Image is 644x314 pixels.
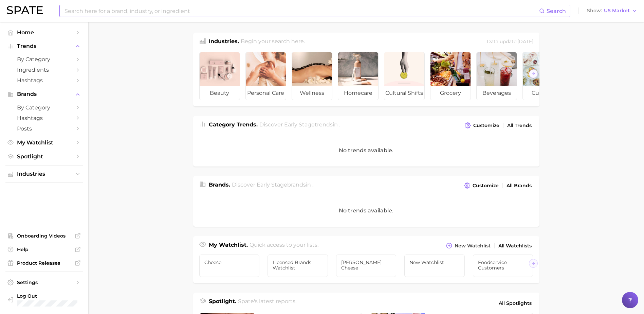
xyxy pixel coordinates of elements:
span: Industries [17,171,71,177]
a: My Watchlist [5,137,83,148]
span: by Category [17,56,71,63]
span: Customize [473,183,499,189]
a: Posts [5,123,83,134]
span: by Category [17,104,71,111]
span: Customize [473,123,499,128]
span: US Market [604,9,630,13]
a: Onboarding Videos [5,231,83,241]
span: Show [587,9,602,13]
a: cultural shifts [384,52,425,100]
a: Spotlight [5,151,83,162]
span: Spotlight [17,153,71,160]
h1: Spotlight. [209,297,236,309]
span: My Watchlist [17,139,71,146]
button: Trends [5,41,83,51]
a: culinary [522,52,563,100]
div: No trends available. [193,134,539,167]
a: Hashtags [5,75,83,86]
span: Home [17,29,71,36]
button: Brands [5,89,83,99]
button: Customize [462,181,500,190]
span: Product Releases [17,260,71,266]
span: Help [17,246,71,252]
a: beauty [199,52,240,100]
a: [PERSON_NAME] Cheese [336,255,397,277]
a: personal care [245,52,286,100]
a: Cheese [199,255,260,277]
span: All Watchlists [498,243,532,249]
span: New Watchlist [455,243,491,249]
span: Discover Early Stage trends in . [259,121,340,128]
a: All Brands [505,181,533,190]
button: New Watchlist [444,241,492,250]
button: Scroll Right [529,259,538,268]
span: Category Trends . [209,121,258,128]
input: Search here for a brand, industry, or ingredient [64,5,539,17]
a: Licensed Brands Watchlist [268,255,328,277]
a: Product Releases [5,258,83,268]
a: wellness [292,52,332,100]
span: grocery [430,86,471,100]
a: Settings [5,277,83,287]
span: Cheese [204,260,255,265]
span: Foodservice Customers [478,260,528,271]
span: All Brands [507,183,532,189]
button: Customize [463,121,501,130]
span: wellness [292,86,332,100]
h2: Spate's latest reports. [238,297,296,309]
span: All Trends [507,123,532,128]
span: All Spotlights [499,299,532,307]
h1: Industries. [209,37,239,47]
button: Scroll Right [529,69,538,78]
a: Help [5,244,83,255]
div: No trends available. [193,194,539,227]
span: Brands [17,91,71,97]
a: All Trends [505,121,533,130]
h1: My Watchlist. [209,241,248,250]
span: Discover Early Stage brands in . [232,181,313,188]
div: Data update: [DATE] [487,37,533,47]
a: Home [5,27,83,38]
a: Foodservice Customers [473,255,533,277]
a: beverages [476,52,517,100]
span: Trends [17,43,71,49]
span: cultural shifts [384,86,424,100]
span: Search [547,8,566,14]
h2: Quick access to your lists. [250,241,318,250]
span: [PERSON_NAME] Cheese [341,260,391,271]
img: SPATE [7,6,43,14]
span: Hashtags [17,77,71,84]
span: personal care [246,86,286,100]
span: Licensed Brands Watchlist [273,260,323,271]
span: Brands . [209,181,230,188]
span: New Watchlist [409,260,460,265]
a: All Spotlights [497,297,533,309]
span: Settings [17,279,71,285]
span: Log Out [17,293,100,299]
span: beverages [477,86,517,100]
a: Ingredients [5,65,83,75]
span: homecare [338,86,378,100]
button: Industries [5,169,83,179]
span: culinary [523,86,563,100]
a: by Category [5,102,83,113]
span: Ingredients [17,67,71,73]
span: beauty [200,86,240,100]
a: grocery [430,52,471,100]
a: Log out. Currently logged in with e-mail trisha.hanold@schreiberfoods.com. [5,291,83,309]
span: Onboarding Videos [17,233,71,239]
a: New Watchlist [404,255,465,277]
h2: Begin your search here. [241,37,305,47]
span: Hashtags [17,115,71,121]
span: Posts [17,125,71,132]
a: Hashtags [5,113,83,123]
a: All Watchlists [497,241,533,250]
a: homecare [338,52,379,100]
button: ShowUS Market [585,6,639,15]
a: by Category [5,54,83,65]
